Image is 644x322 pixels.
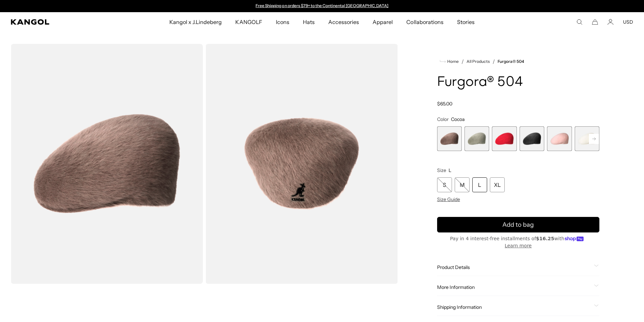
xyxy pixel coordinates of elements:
span: Collaborations [406,12,443,32]
label: Scarlet [492,126,517,151]
a: Free Shipping on orders $79+ to the Continental [GEOGRAPHIC_DATA] [256,3,388,8]
div: Announcement [253,3,392,9]
a: Kangol [11,19,112,25]
a: Stories [450,12,481,32]
span: Shipping Information [437,304,591,310]
span: Color [437,116,449,122]
div: 1 of 7 [437,126,462,151]
span: Apparel [373,12,393,32]
div: 1 of 2 [253,3,392,9]
li: / [490,57,495,66]
span: Size Guide [437,196,460,202]
img: color-cocoa [206,44,398,284]
a: Home [440,58,459,65]
span: Size [437,167,446,173]
label: Cocoa [437,126,462,151]
a: Collaborations [400,12,450,32]
div: M [455,177,470,192]
a: Hats [296,12,321,32]
a: Accessories [321,12,366,32]
button: Cart [592,19,598,25]
a: Kangol x J.Lindeberg [163,12,229,32]
img: color-cocoa [11,44,203,284]
span: More Information [437,284,591,290]
div: XL [490,177,505,192]
slideshow-component: Announcement bar [253,3,392,9]
span: Stories [457,12,475,32]
span: Product Details [437,264,591,270]
nav: breadcrumbs [437,57,599,66]
a: All Products [467,59,490,64]
span: Kangol x J.Lindeberg [169,12,222,32]
label: Black [520,126,544,151]
div: 5 of 7 [547,126,572,151]
div: S [437,177,452,192]
span: Add to bag [502,220,534,229]
label: Dusty Rose [547,126,572,151]
span: Accessories [328,12,359,32]
summary: Search here [576,19,582,25]
span: Cocoa [451,116,464,122]
span: Hats [303,12,315,32]
div: 6 of 7 [575,126,599,151]
span: Icons [276,12,289,32]
a: Furgora® 504 [498,59,524,64]
label: Ivory [575,126,599,151]
div: 4 of 7 [520,126,544,151]
span: Home [446,59,459,64]
li: / [459,57,464,66]
label: Moss Grey [464,126,489,151]
div: 3 of 7 [492,126,517,151]
button: Add to bag [437,217,599,232]
a: KANGOLF [229,12,269,32]
div: L [472,177,487,192]
span: KANGOLF [235,12,262,32]
div: 2 of 7 [464,126,489,151]
a: Icons [269,12,296,32]
span: L [449,167,451,173]
a: Account [607,19,614,25]
span: $65.00 [437,101,452,107]
h1: Furgora® 504 [437,75,599,90]
button: USD [623,19,633,25]
a: Apparel [366,12,400,32]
